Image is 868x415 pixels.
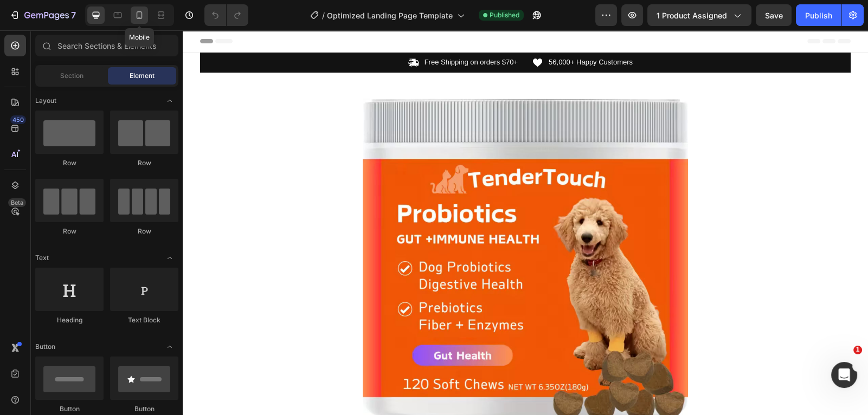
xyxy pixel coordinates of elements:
[765,11,783,20] span: Save
[110,315,178,325] div: Text Block
[161,249,178,267] span: Toggle open
[35,226,104,236] div: Row
[161,338,178,355] span: Toggle open
[35,342,55,352] span: Button
[35,158,104,168] div: Row
[110,404,178,414] div: Button
[490,10,519,20] span: Published
[657,10,727,21] span: 1 product assigned
[71,9,76,22] p: 7
[110,158,178,168] div: Row
[35,96,56,106] span: Layout
[35,35,178,56] input: Search Sections & Elements
[161,92,178,109] span: Toggle open
[35,253,49,263] span: Text
[796,4,841,26] button: Publish
[183,30,868,415] iframe: Design area
[204,4,248,26] div: Undo/Redo
[35,315,104,325] div: Heading
[110,226,178,236] div: Row
[805,10,832,21] div: Publish
[8,198,26,207] div: Beta
[10,115,26,124] div: 450
[831,362,857,388] iframe: Intercom live chat
[60,71,83,81] span: Section
[756,4,792,26] button: Save
[35,404,104,414] div: Button
[322,10,325,21] span: /
[647,4,751,26] button: 1 product assigned
[327,10,453,21] span: Optimized Landing Page Template
[853,346,862,354] span: 1
[130,71,155,81] span: Element
[4,4,81,26] button: 7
